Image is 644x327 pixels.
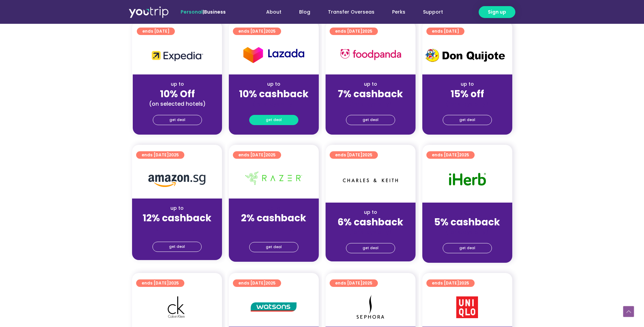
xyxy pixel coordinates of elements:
[249,242,298,252] a: get deal
[426,151,475,159] a: ends [DATE]2025
[450,87,484,101] strong: 15% off
[238,151,276,159] span: ends [DATE]
[428,228,507,236] div: (for stays only)
[432,151,469,159] span: ends [DATE]
[234,224,313,231] div: (for stays only)
[363,243,379,253] span: get deal
[266,242,282,252] span: get deal
[434,216,500,229] strong: 5% cashback
[459,280,469,286] span: 2025
[234,81,313,88] div: up to
[239,87,309,101] strong: 10% cashback
[443,115,492,125] a: get deal
[265,280,276,286] span: 2025
[414,6,452,18] a: Support
[346,243,395,253] a: get deal
[138,81,217,88] div: up to
[362,152,372,158] span: 2025
[346,115,395,125] a: get deal
[142,151,179,159] span: ends [DATE]
[330,279,378,287] a: ends [DATE]2025
[233,151,281,159] a: ends [DATE]2025
[233,28,281,35] a: ends [DATE]2025
[169,280,179,286] span: 2025
[426,28,464,35] a: ends [DATE]
[338,87,403,101] strong: 7% cashback
[142,28,169,35] span: ends [DATE]
[142,279,179,287] span: ends [DATE]
[330,28,378,35] a: ends [DATE]2025
[362,28,372,34] span: 2025
[330,151,378,159] a: ends [DATE]2025
[432,28,459,35] span: ends [DATE]
[160,87,195,101] strong: 10% Off
[169,115,185,125] span: get deal
[432,279,469,287] span: ends [DATE]
[488,8,506,16] span: Sign up
[265,28,276,34] span: 2025
[479,6,515,18] a: Sign up
[138,100,217,107] div: (on selected hotels)
[331,209,410,216] div: up to
[459,152,469,158] span: 2025
[204,8,226,15] a: Business
[426,279,475,287] a: ends [DATE]2025
[265,152,276,158] span: 2025
[137,205,217,212] div: up to
[335,279,372,287] span: ends [DATE]
[244,6,452,18] nav: Menu
[238,28,276,35] span: ends [DATE]
[428,209,507,216] div: up to
[383,6,414,18] a: Perks
[152,242,202,252] a: get deal
[143,211,211,225] strong: 12% cashback
[266,115,282,125] span: get deal
[428,100,507,107] div: (for stays only)
[335,151,372,159] span: ends [DATE]
[137,224,217,231] div: (for stays only)
[136,151,184,159] a: ends [DATE]2025
[459,115,475,125] span: get deal
[363,115,379,125] span: get deal
[319,6,383,18] a: Transfer Overseas
[181,8,226,15] span: |
[249,115,298,125] a: get deal
[459,243,475,253] span: get deal
[169,152,179,158] span: 2025
[234,205,313,212] div: up to
[443,243,492,253] a: get deal
[257,6,290,18] a: About
[241,211,306,225] strong: 2% cashback
[428,81,507,88] div: up to
[169,242,185,252] span: get deal
[335,28,372,35] span: ends [DATE]
[137,28,175,35] a: ends [DATE]
[331,228,410,236] div: (for stays only)
[362,280,372,286] span: 2025
[233,279,281,287] a: ends [DATE]2025
[290,6,319,18] a: Blog
[331,100,410,107] div: (for stays only)
[181,8,203,15] span: Personal
[136,279,184,287] a: ends [DATE]2025
[238,279,276,287] span: ends [DATE]
[234,100,313,107] div: (for stays only)
[153,115,202,125] a: get deal
[331,81,410,88] div: up to
[337,216,403,229] strong: 6% cashback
